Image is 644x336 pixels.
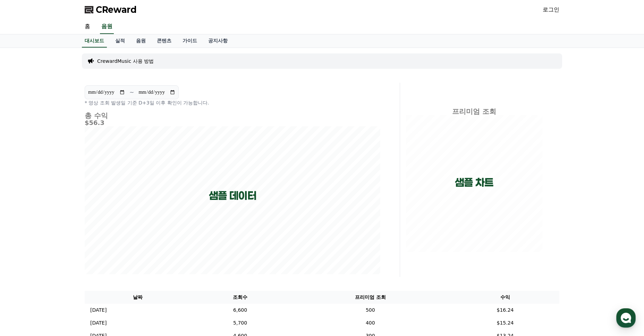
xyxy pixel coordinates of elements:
[451,304,559,317] td: $16.24
[406,108,543,115] h4: 프리미엄 조회
[290,317,451,329] td: 400
[129,88,134,96] p: ~
[85,112,380,119] h4: 총 수익
[85,119,380,126] h5: $56.3
[290,291,451,304] th: 프리미엄 조회
[2,220,46,237] a: 홈
[90,319,107,327] p: [DATE]
[290,304,451,317] td: 500
[82,34,107,48] a: 대시보드
[451,317,559,329] td: $15.24
[97,58,154,65] a: CrewardMusic 사용 방법
[191,291,290,304] th: 조회수
[203,34,233,48] a: 공지사항
[130,34,151,48] a: 음원
[177,34,203,48] a: 가이드
[451,291,559,304] th: 수익
[191,317,290,329] td: 5,700
[110,34,130,48] a: 실적
[151,34,177,48] a: 콘텐츠
[90,220,133,237] a: 설정
[85,99,380,106] p: * 영상 조회 발생일 기준 D+3일 이후 확인이 가능합니다.
[100,19,114,34] a: 음원
[209,190,256,202] p: 샘플 데이터
[22,230,26,236] span: 홈
[191,304,290,317] td: 6,600
[543,6,559,14] a: 로그인
[63,231,72,236] span: 대화
[46,220,90,237] a: 대화
[79,19,96,34] a: 홈
[90,306,107,314] p: [DATE]
[96,4,137,15] span: CReward
[107,230,116,236] span: 설정
[455,176,493,189] p: 샘플 차트
[85,4,137,15] a: CReward
[85,291,191,304] th: 날짜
